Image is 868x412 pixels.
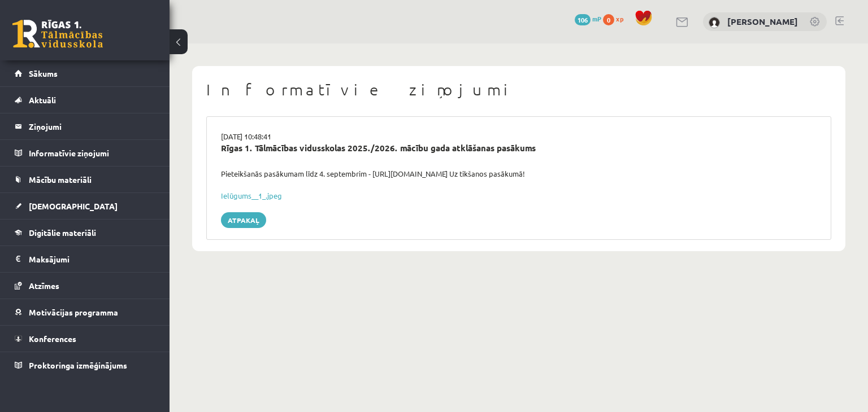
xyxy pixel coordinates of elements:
span: Sākums [29,68,58,78]
span: 0 [603,14,614,25]
div: Rīgas 1. Tālmācības vidusskolas 2025./2026. mācību gada atklāšanas pasākums [221,142,817,155]
a: Atzīmes [15,273,155,299]
a: [DEMOGRAPHIC_DATA] [15,193,155,219]
a: Maksājumi [15,246,155,272]
a: Digitālie materiāli [15,220,155,246]
span: mP [592,14,601,23]
a: 106 mP [575,14,601,23]
legend: Ziņojumi [29,113,155,139]
a: Motivācijas programma [15,299,155,325]
span: [DEMOGRAPHIC_DATA] [29,201,118,211]
h1: Informatīvie ziņojumi [206,80,831,99]
legend: Informatīvie ziņojumi [29,140,155,166]
a: 0 xp [603,14,629,23]
span: Atzīmes [29,280,59,291]
a: Aktuāli [15,87,155,113]
span: Motivācijas programma [29,307,118,317]
legend: Maksājumi [29,246,155,272]
a: Informatīvie ziņojumi [15,140,155,166]
div: Pieteikšanās pasākumam līdz 4. septembrim - [URL][DOMAIN_NAME] Uz tikšanos pasākumā! [212,168,825,179]
span: Digitālie materiāli [29,227,96,238]
div: [DATE] 10:48:41 [212,131,825,142]
span: Proktoringa izmēģinājums [29,360,127,370]
a: Sākums [15,60,155,86]
a: Konferences [15,326,155,352]
span: 106 [575,14,591,25]
span: Konferences [29,334,76,344]
a: Proktoringa izmēģinājums [15,352,155,378]
a: Ziņojumi [15,113,155,139]
a: Ielūgums__1_.jpeg [221,191,282,200]
a: Mācību materiāli [15,166,155,192]
a: Atpakaļ [221,212,266,228]
span: xp [616,14,623,23]
img: Alens Ulpis [709,17,720,28]
span: Mācību materiāli [29,174,92,185]
a: Rīgas 1. Tālmācības vidusskola [12,20,103,48]
a: [PERSON_NAME] [727,16,798,27]
span: Aktuāli [29,95,56,105]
